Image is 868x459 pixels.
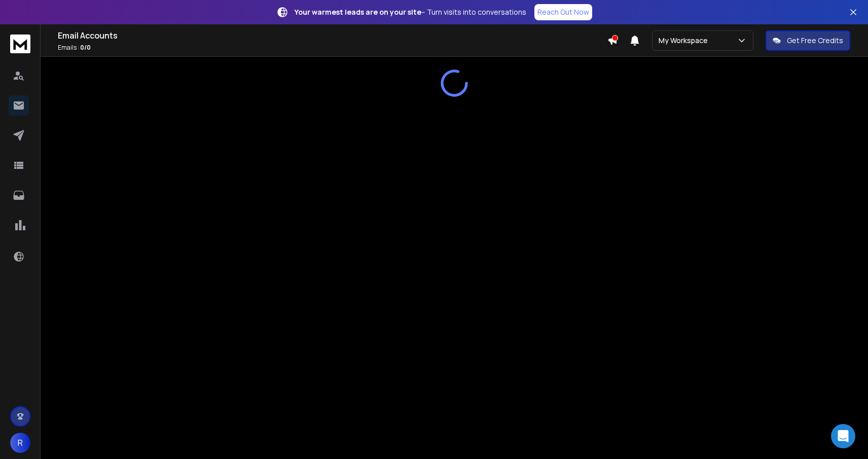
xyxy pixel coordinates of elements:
p: Get Free Credits [787,36,843,46]
div: Open Intercom Messenger [831,424,855,448]
h1: Email Accounts [58,29,607,42]
img: logo [10,34,30,53]
p: Reach Out Now [537,7,589,17]
button: R [10,433,30,453]
a: Reach Out Now [534,4,592,20]
strong: Your warmest leads are on your site [295,7,421,17]
span: 0 / 0 [80,43,91,52]
button: Get Free Credits [766,30,850,51]
p: My Workspace [659,36,712,46]
p: Emails : [58,44,607,52]
p: – Turn visits into conversations [295,7,526,17]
